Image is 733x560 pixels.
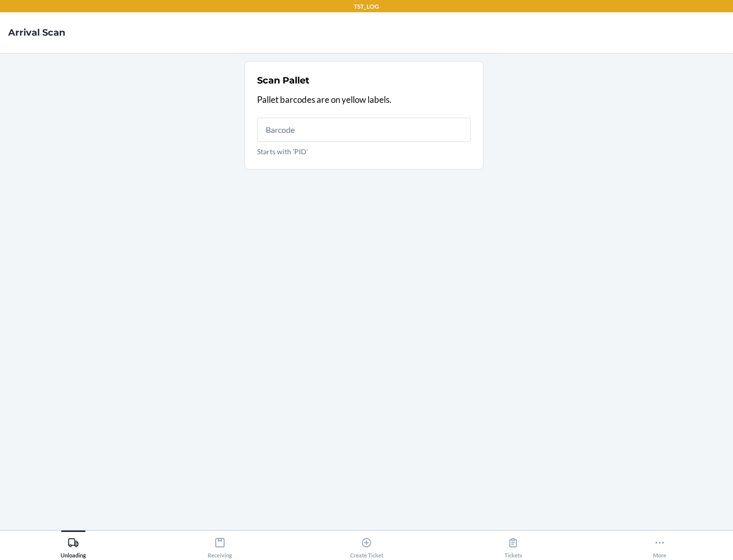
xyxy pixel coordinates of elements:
[208,533,232,558] div: Receiving
[586,530,733,558] button: More
[257,74,309,87] h2: Scan Pallet
[257,93,471,106] p: Pallet barcodes are on yellow labels.
[354,2,379,11] p: TST_LOG
[653,533,666,558] div: More
[147,530,293,558] button: Receiving
[61,533,86,558] div: Unloading
[440,530,586,558] button: Tickets
[504,533,522,558] div: Tickets
[350,533,383,558] div: Create Ticket
[257,118,471,142] input: Starts with 'PID'
[257,146,471,157] p: Starts with 'PID'
[8,26,65,39] h4: Arrival Scan
[293,530,440,558] button: Create Ticket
